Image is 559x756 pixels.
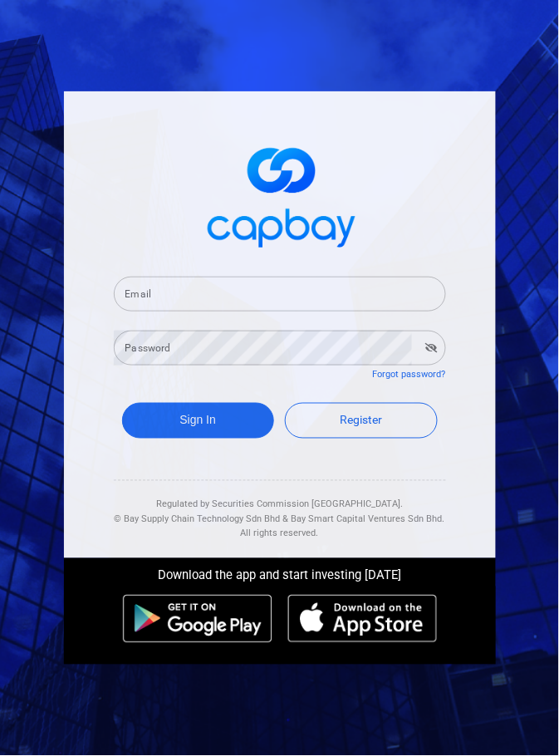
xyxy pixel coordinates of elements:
img: ios [288,595,436,643]
a: Register [285,403,438,439]
span: Bay Smart Capital Ventures Sdn Bhd. [292,514,445,525]
button: Sign In [122,403,275,439]
img: android [123,595,272,643]
a: Forgot password? [373,369,446,380]
div: Download the app and start investing [DATE] [51,558,508,587]
div: Regulated by Securities Commission [GEOGRAPHIC_DATA]. & All rights reserved. [114,481,446,542]
span: © Bay Supply Chain Technology Sdn Bhd [115,514,281,525]
span: Register [340,414,382,427]
img: logo [197,133,363,257]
